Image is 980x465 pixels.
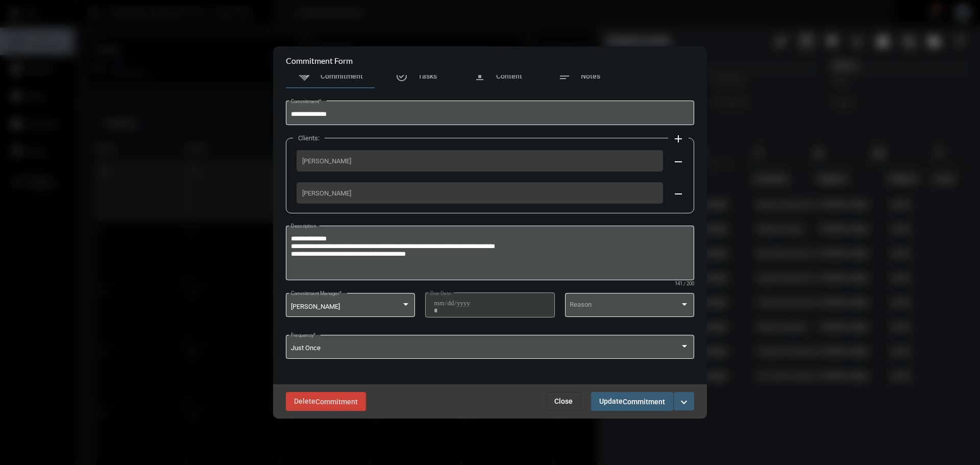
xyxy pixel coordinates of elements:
mat-icon: task_alt [396,70,408,82]
span: Update [599,397,665,405]
h2: Commitment Form [286,56,353,65]
span: [PERSON_NAME] [302,189,657,197]
span: Commitment [321,72,363,80]
mat-icon: add [672,133,684,145]
label: Clients: [293,134,325,142]
span: Tasks [418,72,437,80]
button: DeleteCommitment [286,392,366,411]
span: Commitment [623,398,665,406]
span: Notes [581,72,600,80]
mat-icon: expand_more [678,396,690,408]
mat-hint: 141 / 200 [675,281,694,287]
span: [PERSON_NAME] [291,303,340,310]
button: UpdateCommitment [591,392,673,411]
mat-icon: file_upload [474,70,486,82]
span: Content [496,72,522,80]
mat-icon: remove [672,156,684,168]
button: Close [546,392,581,410]
span: Close [554,397,573,405]
span: Delete [294,397,358,405]
mat-icon: notes [558,70,571,82]
mat-icon: handshake [298,70,310,82]
span: [PERSON_NAME] [302,157,657,165]
span: Commitment [315,398,358,406]
span: Just Once [291,344,321,352]
mat-icon: remove [672,188,684,200]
